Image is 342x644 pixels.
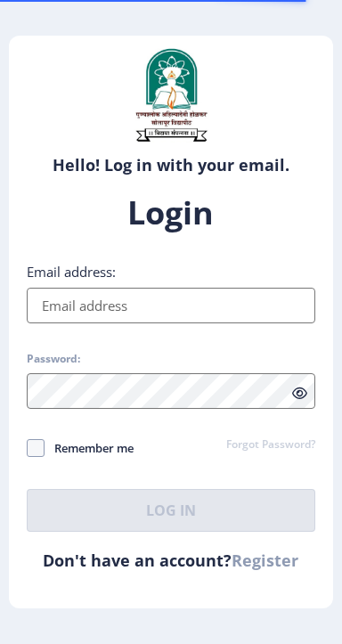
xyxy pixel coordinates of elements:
[27,352,80,366] label: Password:
[27,263,116,281] label: Email address:
[126,45,216,145] img: sulogo.png
[27,489,316,532] button: Log In
[22,154,321,175] h6: Hello! Log in with your email.
[27,192,316,234] h1: Login
[232,550,298,571] a: Register
[45,437,134,459] span: Remember me
[27,550,316,571] h6: Don't have an account?
[226,437,315,453] a: Forgot Password?
[27,288,316,323] input: Email address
